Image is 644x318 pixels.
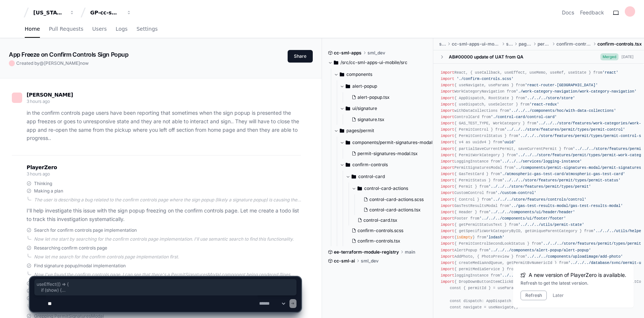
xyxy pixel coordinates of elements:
span: import [441,210,454,214]
span: '../../../utils/permit-state' [518,222,584,227]
button: components/permit-signatures-modal [340,137,433,148]
span: import [441,89,454,94]
span: Home [25,27,40,31]
span: 3 hours ago [27,171,50,177]
button: confirm-controls.scss [349,225,428,236]
span: './confirm-controls.scss' [457,77,513,81]
button: control-card [346,171,433,183]
span: '../../../store/features/permit/types/permit' [488,184,591,189]
span: './work-category-navigation/work-category-navigation' [516,89,637,94]
span: ui/signature [352,106,377,111]
span: './control-card/control-card' [491,115,557,119]
span: import [441,248,454,252]
span: import [441,254,454,259]
span: control-card.tsx [363,217,397,223]
span: pages [519,41,532,47]
button: control-card-actions.scss [360,194,428,205]
button: control-card-actions [352,183,433,194]
span: import [441,184,454,189]
svg: Directory [334,58,338,67]
span: now [80,60,89,66]
span: '../../../components/ui/footer/footer' [479,216,566,221]
a: Logs [116,21,128,38]
span: import [441,115,454,119]
div: Now let me start by searching for the confirm controls page implementation. I'll use semantic sea... [34,236,301,242]
span: PlayerZero [27,165,57,170]
span: useEffect(() => { if (show) { // Prevent background scroll document.body.style.overflow = 'hidden... [37,281,294,293]
a: Docs [562,9,574,16]
span: import [441,147,454,151]
span: cc-sml-ai [334,258,355,264]
span: import [441,102,454,107]
button: confirm-controls [340,159,433,171]
svg: Directory [346,138,350,147]
span: '../../../store/store' [525,96,575,100]
span: 'react-redux' [529,102,559,107]
button: Refresh [521,291,547,300]
span: import [441,159,454,164]
span: '../../../services/logging-instance' [500,159,582,164]
span: Merged [600,53,618,60]
button: GP-cc-sml-apps [87,6,135,19]
button: Later [553,292,564,298]
span: Making a plan [34,188,63,194]
button: permit-signatures-modal.tsx [349,148,428,159]
span: import [441,172,454,176]
svg: Directory [346,104,350,113]
span: confirm-controls.tsx [357,238,400,244]
button: Feedback [580,9,604,16]
span: [PERSON_NAME] [44,60,80,66]
span: import [441,222,454,227]
svg: Directory [340,70,344,79]
span: import [441,197,454,202]
div: GP-cc-sml-apps [90,9,122,16]
span: ee-terraform-module-registry [334,249,399,255]
span: /src/cc-sml-apps-ui-mobile/src [340,60,407,66]
span: Researching confirm controls page [34,245,107,251]
span: import [441,77,454,81]
span: Search for confirm controls page implementation [34,227,137,233]
span: Users [92,27,107,31]
span: import [441,140,454,144]
span: import [441,165,454,170]
span: alert-popup.tsx [357,94,390,100]
span: cc-sml-apps-ui-mobile [452,41,500,47]
svg: Directory [352,172,356,181]
app-text-character-animate: App Freeze on Confirm Controls Sign Popup [9,51,129,58]
span: import [441,216,454,221]
a: Pull Requests [49,21,83,38]
a: Settings [136,21,157,38]
span: components/permit-signatures-modal [352,140,433,145]
span: confirm-controls.tsx [597,41,642,47]
span: alert-popup [352,83,377,89]
span: Created by [16,60,89,66]
button: pages/permit [334,125,433,137]
span: '../../../store/features/permit/types/permit-control' [505,127,626,132]
span: sml_dev [367,50,385,56]
div: AB#00000 update of UAT from QA [449,54,523,60]
span: Pull Requests [49,27,83,31]
span: Settings [136,27,157,31]
span: @ [40,60,44,66]
span: '../../../components/ui/header/header' [488,210,575,214]
span: control-card-actions.tsx [369,207,421,213]
span: import [441,96,454,100]
a: Home [25,21,40,38]
span: 'lodash' [486,235,504,240]
button: control-card-actions.tsx [360,205,428,215]
svg: Directory [357,184,362,193]
span: import [441,178,454,183]
span: './custom-control' [495,191,536,195]
button: [US_STATE] Pacific [30,6,78,19]
p: in the confirm controls page users have been reporting that sometimes when the sign popup is pres... [27,109,301,143]
span: '../gas-test-results-modal/gas-test-results-modal' [509,204,623,208]
span: permit [538,41,551,47]
span: src [439,41,446,47]
span: import [441,121,454,125]
span: import [441,83,454,87]
span: import [441,127,454,132]
button: alert-popup.tsx [349,92,428,103]
button: signature.tsx [349,114,428,125]
span: import [441,235,454,240]
span: signature.tsx [357,117,384,123]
